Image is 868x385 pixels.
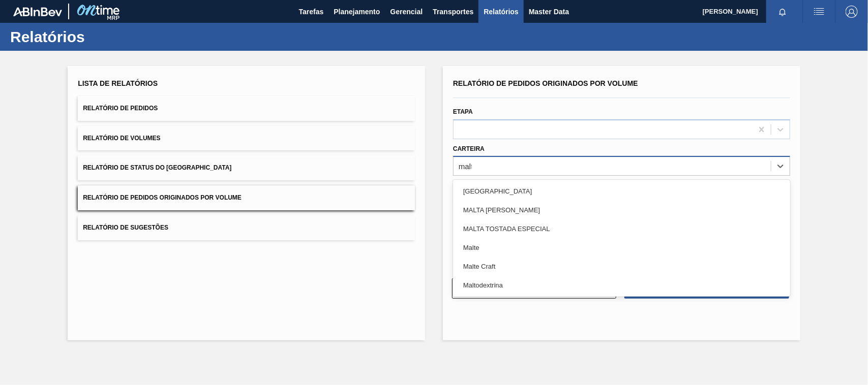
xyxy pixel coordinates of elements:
div: Malte Craft [453,257,790,276]
span: Relatório de Sugestões [83,224,168,231]
div: Maltodextrina [453,276,790,295]
span: Relatório de Pedidos Originados por Volume [83,194,242,201]
h1: Relatórios [10,31,191,43]
span: Transportes [433,6,473,18]
button: Relatório de Volumes [78,126,415,151]
button: Relatório de Status do [GEOGRAPHIC_DATA] [78,155,415,180]
span: Lista de Relatórios [78,79,158,87]
div: [GEOGRAPHIC_DATA] [453,182,790,201]
img: TNhmsLtSVTkK8tSr43FrP2fwEKptu5GPRR3wAAAABJRU5ErkJggg== [13,7,62,16]
img: Logout [846,6,858,18]
span: Gerencial [391,6,423,18]
span: Tarefas [299,6,324,18]
span: Master Data [529,6,569,18]
button: Relatório de Sugestões [78,215,415,240]
span: Relatórios [484,6,518,18]
button: Limpar [452,278,616,299]
button: Relatório de Pedidos Originados por Volume [78,185,415,210]
button: Relatório de Pedidos [78,96,415,121]
span: Planejamento [334,6,380,18]
img: userActions [813,6,825,18]
span: Relatório de Pedidos Originados por Volume [453,79,638,87]
div: MALTA [PERSON_NAME] [453,201,790,219]
button: Notificações [766,5,799,19]
label: Carteira [453,145,485,152]
span: Relatório de Pedidos [83,105,158,112]
div: Malte [453,238,790,257]
div: MALTA TOSTADA ESPECIAL [453,219,790,238]
span: Relatório de Status do [GEOGRAPHIC_DATA] [83,164,231,171]
span: Relatório de Volumes [83,135,160,142]
label: Etapa [453,108,473,115]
